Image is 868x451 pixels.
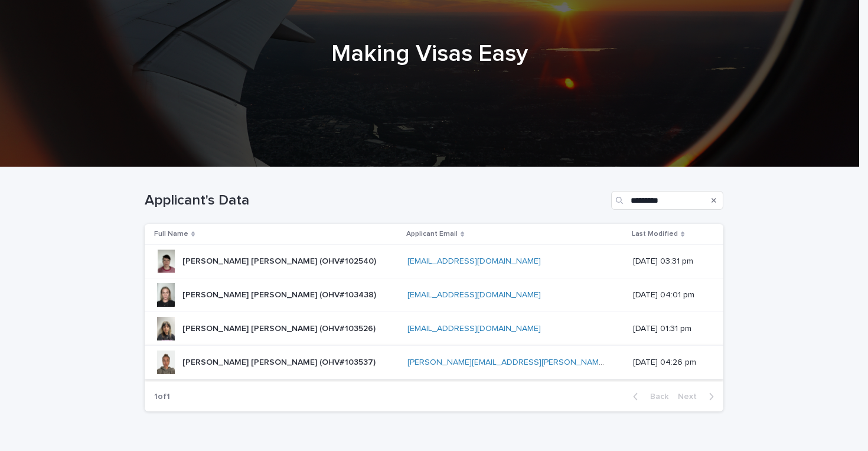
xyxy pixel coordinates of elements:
h1: Applicant's Data [145,192,606,209]
input: Search [611,191,723,210]
tr: [PERSON_NAME] [PERSON_NAME] (OHV#102540)[PERSON_NAME] [PERSON_NAME] (OHV#102540) [EMAIL_ADDRESS][... [145,245,723,278]
span: Back [643,392,668,401]
p: 1 of 1 [145,382,180,411]
p: [DATE] 03:31 pm [633,257,704,267]
button: Next [673,391,723,402]
h1: Making Visas Easy [141,40,719,68]
p: [DATE] 01:31 pm [633,324,704,334]
p: [DATE] 04:26 pm [633,358,704,368]
p: [PERSON_NAME] [PERSON_NAME] (OHV#103526) [182,322,378,334]
tr: [PERSON_NAME] [PERSON_NAME] (OHV#103537)[PERSON_NAME] [PERSON_NAME] (OHV#103537) [PERSON_NAME][EM... [145,346,723,379]
p: Applicant Email [406,228,458,241]
p: Full Name [154,228,188,241]
a: [EMAIL_ADDRESS][DOMAIN_NAME] [407,291,541,299]
p: [PERSON_NAME] [PERSON_NAME] (OHV#102540) [182,254,378,267]
a: [EMAIL_ADDRESS][DOMAIN_NAME] [407,325,541,333]
p: [PERSON_NAME] [PERSON_NAME] (OHV#103438) [182,288,378,300]
button: Back [624,391,673,402]
span: Next [678,392,704,401]
tr: [PERSON_NAME] [PERSON_NAME] (OHV#103438)[PERSON_NAME] [PERSON_NAME] (OHV#103438) [EMAIL_ADDRESS][... [145,278,723,312]
p: [PERSON_NAME] [PERSON_NAME] (OHV#103537) [182,355,378,368]
tr: [PERSON_NAME] [PERSON_NAME] (OHV#103526)[PERSON_NAME] [PERSON_NAME] (OHV#103526) [EMAIL_ADDRESS][... [145,312,723,346]
a: [EMAIL_ADDRESS][DOMAIN_NAME] [407,257,541,265]
a: [PERSON_NAME][EMAIL_ADDRESS][PERSON_NAME][DOMAIN_NAME] [407,358,670,366]
p: [DATE] 04:01 pm [633,290,704,300]
p: Last Modified [632,228,678,241]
